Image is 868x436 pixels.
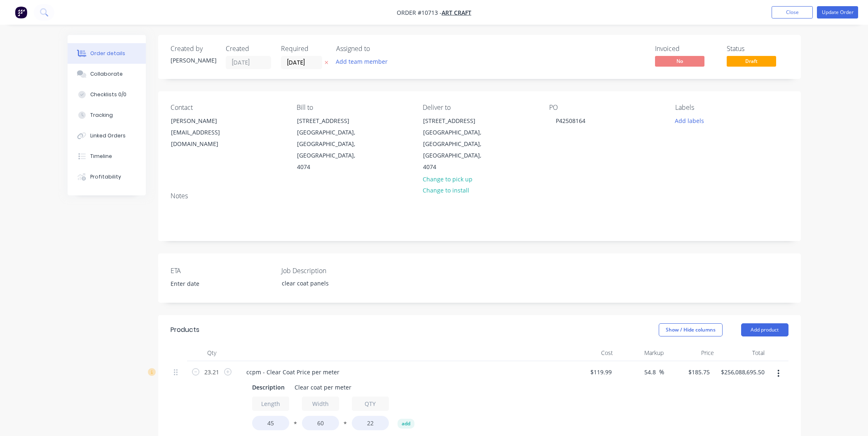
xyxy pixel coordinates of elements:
[297,115,365,127] div: [STREET_ADDRESS]
[90,111,113,119] div: Tracking
[171,266,274,276] label: ETA
[68,167,146,187] button: Profitability
[659,323,723,336] button: Show / Hide columns
[717,345,768,361] div: Total
[336,56,392,67] button: Add team member
[418,173,477,184] button: Change to pick up
[416,115,498,173] div: [STREET_ADDRESS][GEOGRAPHIC_DATA], [GEOGRAPHIC_DATA], [GEOGRAPHIC_DATA], 4074
[423,104,536,111] div: Deliver to
[252,397,289,411] input: Label
[667,345,718,361] div: Price
[727,45,788,53] div: Status
[90,132,126,139] div: Linked Orders
[249,381,288,393] div: Description
[727,56,776,66] span: Draft
[90,91,126,98] div: Checklists 0/0
[423,127,491,173] div: [GEOGRAPHIC_DATA], [GEOGRAPHIC_DATA], [GEOGRAPHIC_DATA], 4074
[772,6,813,19] button: Close
[418,185,473,196] button: Change to install
[68,146,146,167] button: Timeline
[68,64,146,84] button: Collaborate
[171,104,283,111] div: Contact
[442,9,471,16] a: Art Craft
[290,115,372,173] div: [STREET_ADDRESS][GEOGRAPHIC_DATA], [GEOGRAPHIC_DATA], [GEOGRAPHIC_DATA], 4074
[655,56,704,66] span: No
[659,367,664,377] span: %
[90,50,125,57] div: Order details
[187,345,236,361] div: Qty
[331,56,392,67] button: Add team member
[90,70,123,78] div: Collaborate
[297,127,365,173] div: [GEOGRAPHIC_DATA], [GEOGRAPHIC_DATA], [GEOGRAPHIC_DATA], 4074
[252,416,289,430] input: Value
[302,397,339,411] input: Label
[171,127,239,150] div: [EMAIL_ADDRESS][DOMAIN_NAME]
[275,277,378,289] div: clear coat panels
[297,104,409,111] div: Bill to
[549,115,592,127] div: P42508164
[171,192,788,200] div: Notes
[90,153,112,160] div: Timeline
[171,56,216,65] div: [PERSON_NAME]
[68,43,146,64] button: Order details
[171,325,199,335] div: Products
[398,419,414,429] button: add
[352,397,389,411] input: Label
[164,115,246,150] div: [PERSON_NAME][EMAIL_ADDRESS][DOMAIN_NAME]
[68,84,146,105] button: Checklists 0/0
[68,125,146,146] button: Linked Orders
[302,416,339,430] input: Value
[817,6,858,19] button: Update Order
[397,9,442,16] span: Order #10713 -
[549,104,662,111] div: PO
[616,345,667,361] div: Markup
[671,115,709,126] button: Add labels
[15,6,27,19] img: Factory
[281,45,326,53] div: Required
[68,105,146,125] button: Tracking
[240,366,346,378] div: ccpm - Clear Coat Price per meter
[741,323,788,336] button: Add product
[675,104,788,111] div: Labels
[226,45,271,53] div: Created
[90,173,121,181] div: Profitability
[171,45,216,53] div: Created by
[352,416,389,430] input: Value
[423,115,491,127] div: [STREET_ADDRESS]
[336,45,419,53] div: Assigned to
[281,266,384,276] label: Job Description
[165,278,267,290] input: Enter date
[655,45,717,53] div: Invoiced
[291,381,355,393] div: Clear coat per meter
[171,115,239,127] div: [PERSON_NAME]
[566,345,617,361] div: Cost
